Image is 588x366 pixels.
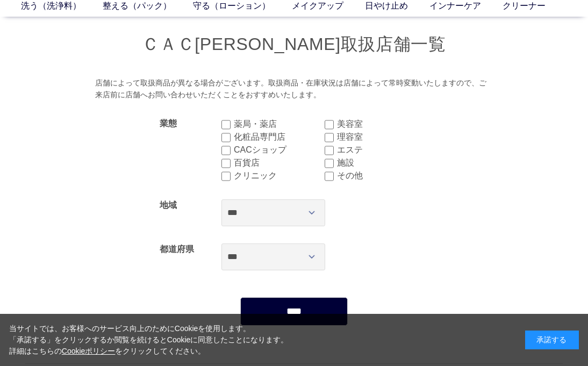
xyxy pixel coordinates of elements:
[160,245,194,254] label: 都道府県
[160,119,177,128] label: 業態
[337,118,428,131] label: 美容室
[62,347,116,355] a: Cookieポリシー
[337,131,428,143] label: 理容室
[337,156,428,169] label: 施設
[234,169,325,182] label: クリニック
[337,143,428,156] label: エステ
[25,33,563,56] h1: ＣＡＣ[PERSON_NAME]取扱店舗一覧
[234,156,325,169] label: 百貨店
[525,331,579,349] div: 承諾する
[234,118,325,131] label: 薬局・薬店
[9,323,289,357] div: 当サイトでは、お客様へのサービス向上のためにCookieを使用します。 「承諾する」をクリックするか閲覧を続けるとCookieに同意したことになります。 詳細はこちらの をクリックしてください。
[337,169,428,182] label: その他
[234,131,325,143] label: 化粧品専門店
[234,143,325,156] label: CACショップ
[95,77,493,101] div: 店舗によって取扱商品が異なる場合がございます。取扱商品・在庫状況は店舗によって常時変動いたしますので、ご来店前に店舗へお問い合わせいただくことをおすすめいたします。
[160,200,177,210] label: 地域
